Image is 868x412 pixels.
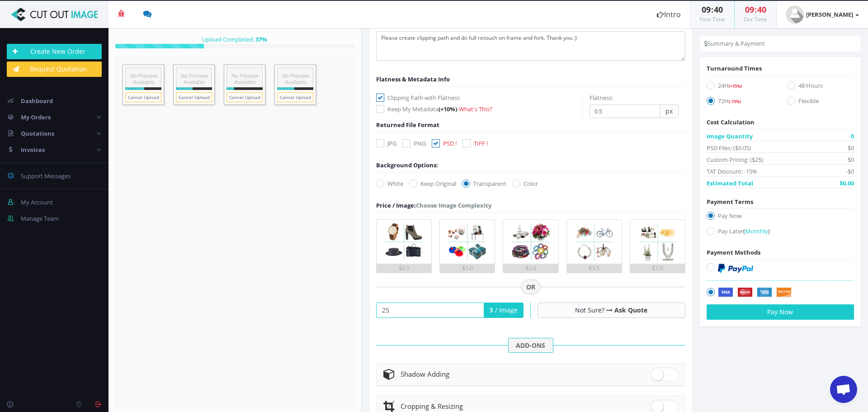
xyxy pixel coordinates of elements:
img: Securely by Stripe [718,288,792,298]
span: PSD ! [443,139,457,147]
span: PSD Files: ($0.05) [707,143,751,152]
a: [PERSON_NAME] [777,1,868,28]
a: (Monthly) [743,227,770,235]
span: 40 [757,4,766,15]
span: $0.00 [840,179,854,188]
span: px [660,104,679,118]
span: Custom Pricing: ($25) [707,155,763,164]
a: Ask Quote [614,306,647,314]
label: 24H [707,81,774,93]
span: (+10%) [439,105,457,113]
span: Price / Image: [376,201,416,209]
span: (+15%) [729,83,742,89]
span: : [754,4,757,15]
a: Request Quotation [7,62,102,77]
a: (+15%) [729,81,742,90]
a: Intro [648,1,690,28]
label: PNG [402,139,426,148]
span: Turnaround Times [707,64,762,72]
img: user_default.jpg [786,5,804,24]
label: Color [512,179,538,188]
span: ADD-ONS [508,338,553,353]
span: Quotations [21,129,54,137]
span: Dashboard [21,97,53,105]
a: Cancel Upload [277,92,313,102]
img: PayPal [718,264,753,273]
span: Cost Calculation [707,118,755,126]
span: Support Messages [21,172,71,180]
input: Your Price [376,303,484,318]
span: Flatness & Metadata Info [376,75,450,83]
a: (-15%) [729,97,741,105]
small: Your Time [699,15,725,23]
label: Keep My Metadata - [376,104,582,114]
label: Pay Later [707,227,854,239]
span: $0 [848,143,854,152]
span: 40 [714,4,723,15]
label: Pay Now [707,211,854,223]
li: Summary & Payment [704,39,765,48]
label: Flatness: [590,93,613,102]
span: : [711,4,714,15]
span: TAT Discount: -15% [707,167,757,176]
span: Shadow Adding [401,369,449,379]
button: Pay Now [707,304,854,320]
a: Cancel Upload [226,92,263,102]
label: Clipping Path with Flatness [376,93,582,102]
label: 72H [707,96,774,109]
span: Invoices [21,146,45,154]
img: 5.png [636,220,679,264]
span: Manage Team [21,214,59,223]
label: Keep Original [409,179,456,188]
img: 3.png [509,220,553,264]
div: $3.5 [567,264,622,273]
div: $0.5 [377,264,431,273]
span: Not Sure? [575,306,604,314]
span: 09 [702,4,711,15]
div: Upload Completed: [115,35,354,44]
span: Returned File Format [376,121,439,129]
span: (-15%) [729,99,741,104]
label: White [376,179,403,188]
span: My Account [21,198,53,206]
strong: % [254,35,267,43]
a: Create New Order [7,44,102,59]
div: $7.0 [630,264,685,273]
span: Cropping & Resizing [401,402,463,411]
a: Cancel Upload [125,92,161,102]
span: TIFF ! [474,139,488,147]
label: JPG [376,139,396,148]
span: Monthly [745,227,768,235]
span: $0 [848,155,854,164]
span: 37 [255,35,262,43]
img: 2.png [445,220,489,264]
div: Choose Image Complexity [376,201,491,210]
span: -$0 [846,167,854,176]
div: Chat öffnen [830,376,857,403]
img: 4.png [572,220,616,264]
span: Payment Terms [707,198,753,206]
label: 48 Hours [787,81,854,93]
strong: [PERSON_NAME] [806,10,853,19]
div: $1.0 [440,264,495,273]
label: Transparent [462,179,506,188]
img: Cut Out Image [7,8,102,21]
span: 0 [851,132,854,141]
a: What's This? [459,105,492,113]
span: 09 [745,4,754,15]
span: Estimated Total [707,179,753,188]
label: Flexible [787,96,854,109]
div: $2.0 [503,264,558,273]
span: OR [521,279,541,295]
small: Our Time [744,15,767,23]
img: 1.png [382,220,426,264]
span: $ / Image [484,303,524,318]
span: Payment Methods [707,248,760,256]
span: My Orders [21,113,51,121]
span: Image Quantity [707,132,753,141]
a: Cancel Upload [176,92,212,102]
div: Background Options: [376,161,438,170]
